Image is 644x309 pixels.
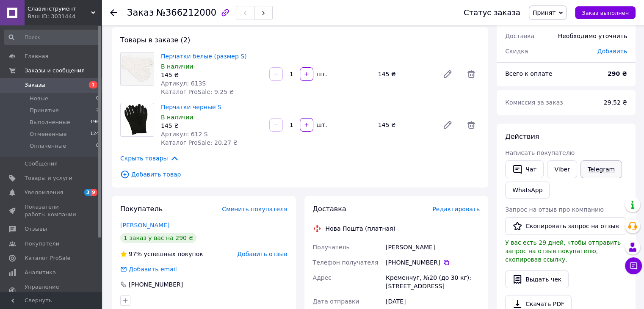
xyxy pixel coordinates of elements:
[597,48,627,55] span: Добавить
[121,103,154,136] img: Перчатки черные S
[505,160,544,178] button: Чат
[156,8,216,18] span: №366212000
[463,66,480,83] span: Удалить
[161,88,234,95] span: Каталог ProSale: 9.25 ₴
[129,251,142,257] span: 97%
[505,206,604,213] span: Запрос на отзыв про компанию
[121,52,154,86] img: Перчатки белые (размер S)
[28,13,102,20] div: Ваш ID: 3031444
[384,294,481,309] div: [DATE]
[533,9,556,16] span: Принят
[375,119,436,131] div: 145 ₴
[120,250,203,258] div: успешных покупок
[120,170,480,179] span: Добавить товар
[161,114,193,121] span: В наличии
[313,298,359,305] span: Дата отправки
[505,270,569,288] button: Выдать чек
[580,160,622,178] a: Telegram
[120,233,196,243] div: 1 заказ у вас на 290 ₴
[89,81,97,88] span: 1
[464,8,520,17] div: Статус заказа
[120,36,190,44] span: Товары в заказе (2)
[439,66,456,83] a: Редактировать
[161,80,206,87] span: Артикул: 613S
[30,130,66,138] span: Отмененные
[25,160,58,168] span: Сообщения
[505,217,626,235] button: Скопировать запрос на отзыв
[582,10,629,16] span: Заказ выполнен
[30,107,59,114] span: Принятые
[84,189,91,196] span: 3
[313,274,332,281] span: Адрес
[161,139,238,146] span: Каталог ProSale: 20.27 ₴
[384,270,481,294] div: Кременчуг, №20 (до 30 кг): [STREET_ADDRESS]
[90,130,99,138] span: 124
[237,251,287,257] span: Добавить отзыв
[127,8,154,18] span: Заказ
[505,149,575,156] span: Написать покупателю
[4,30,100,45] input: Поиск
[505,70,552,77] span: Всего к оплате
[161,121,263,130] div: 145 ₴
[119,265,178,273] div: Добавить email
[25,203,78,218] span: Показатели работы компании
[505,33,534,39] span: Доставка
[161,104,221,110] a: Перчатки черные S
[161,63,193,70] span: В наличии
[25,240,59,248] span: Покупатели
[96,95,99,102] span: 0
[25,269,56,276] span: Аналитика
[120,154,179,163] span: Скрыть товары
[120,222,169,229] a: [PERSON_NAME]
[25,52,48,60] span: Главная
[90,119,99,126] span: 196
[505,99,563,106] span: Комиссия за заказ
[96,107,99,114] span: 2
[222,206,287,212] span: Сменить покупателя
[161,131,208,138] span: Артикул: 612 S
[625,257,642,274] button: Чат с покупателем
[384,240,481,255] div: [PERSON_NAME]
[547,160,577,178] a: Viber
[120,205,163,213] span: Покупатель
[505,48,528,55] span: Скидка
[128,265,178,273] div: Добавить email
[25,283,78,298] span: Управление сайтом
[25,81,45,89] span: Заказы
[25,189,63,196] span: Уведомления
[313,244,350,251] span: Получатель
[161,71,263,79] div: 145 ₴
[161,53,247,60] a: Перчатки белые (размер S)
[30,142,66,150] span: Оплаченные
[28,5,91,13] span: Славинструмент
[25,67,85,74] span: Заказы и сообщения
[30,95,48,102] span: Новые
[608,70,627,77] b: 290 ₴
[505,239,621,263] span: У вас есть 29 дней, чтобы отправить запрос на отзыв покупателю, скопировав ссылку.
[604,99,627,106] span: 29.52 ₴
[110,8,117,17] div: Вернуться назад
[96,142,99,150] span: 0
[25,174,72,182] span: Товары и услуги
[432,206,480,212] span: Редактировать
[386,258,480,267] div: [PHONE_NUMBER]
[313,259,379,266] span: Телефон получателя
[313,205,346,213] span: Доставка
[575,6,636,19] button: Заказ выполнен
[314,70,328,78] div: шт.
[314,121,328,129] div: шт.
[463,116,480,133] span: Удалить
[375,68,436,80] div: 145 ₴
[505,132,539,141] span: Действия
[439,116,456,133] a: Редактировать
[553,27,632,45] div: Необходимо уточнить
[30,119,70,126] span: Выполненные
[505,182,550,199] a: WhatsApp
[323,224,398,233] div: Нова Пошта (платная)
[25,225,47,233] span: Отзывы
[91,189,97,196] span: 9
[25,254,70,262] span: Каталог ProSale
[128,280,184,289] div: [PHONE_NUMBER]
